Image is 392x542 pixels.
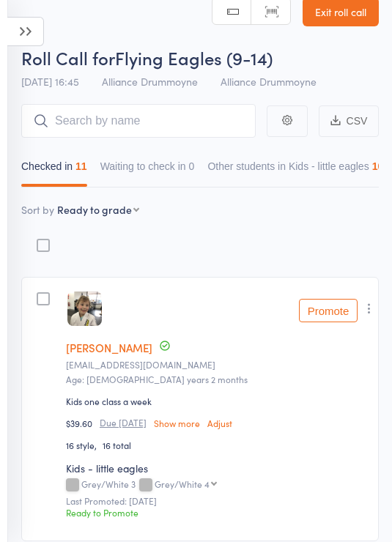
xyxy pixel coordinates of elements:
a: Show more [154,418,200,428]
a: [PERSON_NAME] [66,340,152,355]
img: image1692683841.png [67,292,102,326]
button: Promote [299,299,358,322]
button: CSV [319,105,379,137]
div: Ready to Promote [66,506,369,519]
label: Sort by [21,202,54,217]
small: Last Promoted: [DATE] [66,496,369,506]
button: Other students in Kids - little eagles107 [207,153,389,187]
span: Alliance Drummoyne [102,74,198,89]
small: lukebex@gmail.com [66,360,369,370]
small: Due [DATE] [100,417,147,428]
div: $39.60 [66,417,369,429]
span: Alliance Drummoyne [221,74,317,89]
span: [DATE] 16:45 [21,74,79,89]
div: 11 [75,160,87,172]
input: Search by name [21,104,256,138]
button: Waiting to check in0 [100,153,195,187]
span: Flying Eagles (9-14) [115,45,273,70]
button: Checked in11 [21,153,87,187]
span: 16 total [103,439,131,451]
a: Adjust [207,418,232,428]
div: Kids one class a week [66,395,152,407]
span: Roll Call for [21,45,115,70]
div: 107 [372,160,389,172]
span: Age: [DEMOGRAPHIC_DATA] years 2 months [66,373,248,385]
span: 16 style [66,439,103,451]
div: Grey/White 3 [66,479,369,491]
div: 0 [189,160,195,172]
div: Ready to grade [57,202,132,217]
div: Grey/White 4 [155,479,210,489]
div: Kids - little eagles [66,461,369,475]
